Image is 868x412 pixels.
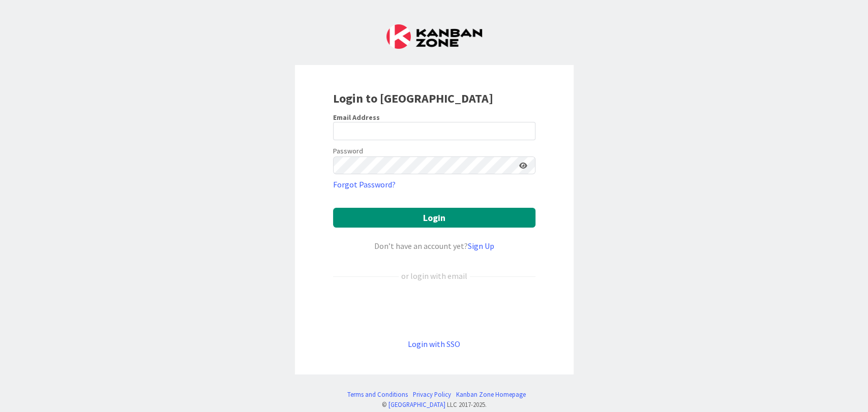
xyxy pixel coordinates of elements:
[342,400,526,409] div: © LLC 2017- 2025 .
[468,241,494,251] a: Sign Up
[347,390,408,399] a: Terms and Conditions
[333,113,380,122] label: Email Address
[408,339,460,349] a: Login with SSO
[413,390,451,399] a: Privacy Policy
[388,400,445,408] a: [GEOGRAPHIC_DATA]
[386,24,482,49] img: Kanban Zone
[399,270,470,282] div: or login with email
[333,208,535,228] button: Login
[333,240,535,252] div: Don’t have an account yet?
[333,146,363,156] label: Password
[456,390,526,399] a: Kanban Zone Homepage
[328,299,541,321] iframe: Bouton "Se connecter avec Google"
[333,90,493,106] b: Login to [GEOGRAPHIC_DATA]
[333,178,396,191] a: Forgot Password?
